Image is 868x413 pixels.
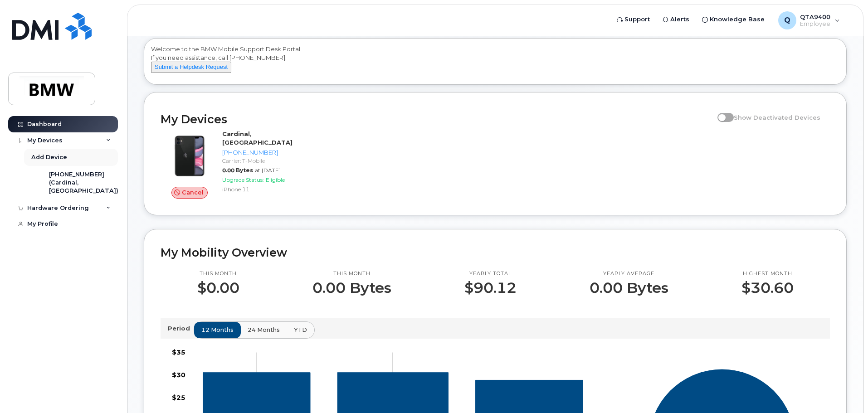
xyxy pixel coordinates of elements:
[741,280,794,296] p: $30.60
[182,188,204,197] span: Cancel
[222,167,253,174] span: 0.00 Bytes
[294,326,307,334] span: YTD
[161,112,713,126] h2: My Devices
[741,270,794,277] p: Highest month
[464,270,517,277] p: Yearly total
[800,20,830,28] span: Employee
[670,15,689,24] span: Alerts
[151,45,839,81] div: Welcome to the BMW Mobile Support Desk Portal If you need assistance, call [PHONE_NUMBER].
[312,270,391,277] p: This month
[197,270,239,277] p: This month
[172,348,185,356] tspan: $35
[656,10,696,29] a: Alerts
[161,130,320,199] a: CancelCardinal, [GEOGRAPHIC_DATA][PHONE_NUMBER]Carrier: T-Mobile0.00 Bytesat [DATE]Upgrade Status...
[800,13,830,20] span: QTA9400
[151,62,231,73] button: Submit a Helpdesk Request
[710,15,765,24] span: Knowledge Base
[624,15,650,24] span: Support
[168,134,211,178] img: iPhone_11.jpg
[222,176,264,183] span: Upgrade Status:
[172,393,185,401] tspan: $25
[312,280,391,296] p: 0.00 Bytes
[717,109,725,116] input: Show Deactivated Devices
[734,114,820,121] span: Show Deactivated Devices
[197,280,239,296] p: $0.00
[172,370,185,379] tspan: $30
[255,167,281,174] span: at [DATE]
[151,63,231,70] a: Submit a Helpdesk Request
[590,270,668,277] p: Yearly average
[464,280,517,296] p: $90.12
[696,10,771,29] a: Knowledge Base
[161,246,830,259] h2: My Mobility Overview
[168,324,194,333] p: Period
[772,11,846,29] div: QTA9400
[829,374,861,406] iframe: Messenger Launcher
[590,280,668,296] p: 0.00 Bytes
[222,130,293,146] strong: Cardinal, [GEOGRAPHIC_DATA]
[266,176,285,183] span: Eligible
[610,10,656,29] a: Support
[248,326,280,334] span: 24 months
[784,15,790,26] span: Q
[222,157,316,165] div: Carrier: T-Mobile
[222,148,316,157] div: [PHONE_NUMBER]
[222,185,316,193] div: iPhone 11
